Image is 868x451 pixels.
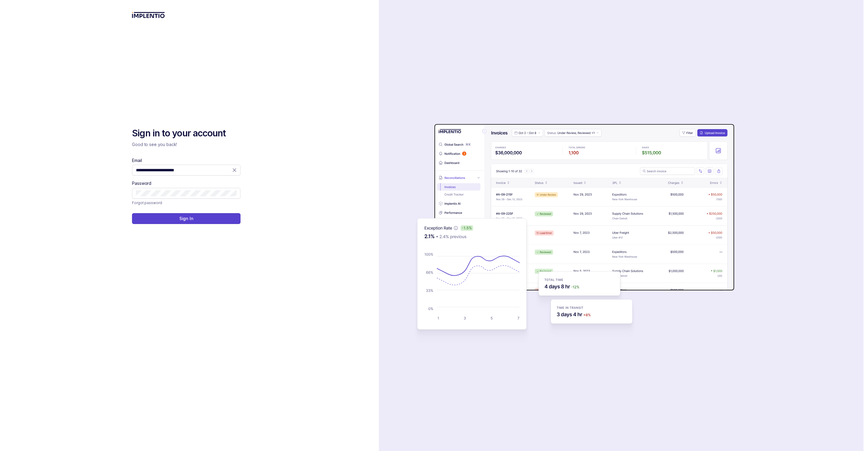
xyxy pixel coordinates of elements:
[132,157,142,163] label: Email
[179,216,193,222] p: Sign In
[132,12,165,18] img: logo
[132,200,162,206] p: Forgot password
[132,142,241,148] p: Good to see you back!
[132,180,151,186] label: Password
[132,200,162,206] a: Link Forgot password
[396,105,736,346] img: signin-background.svg
[132,127,241,139] h2: Sign in to your account
[132,213,241,224] button: Sign In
